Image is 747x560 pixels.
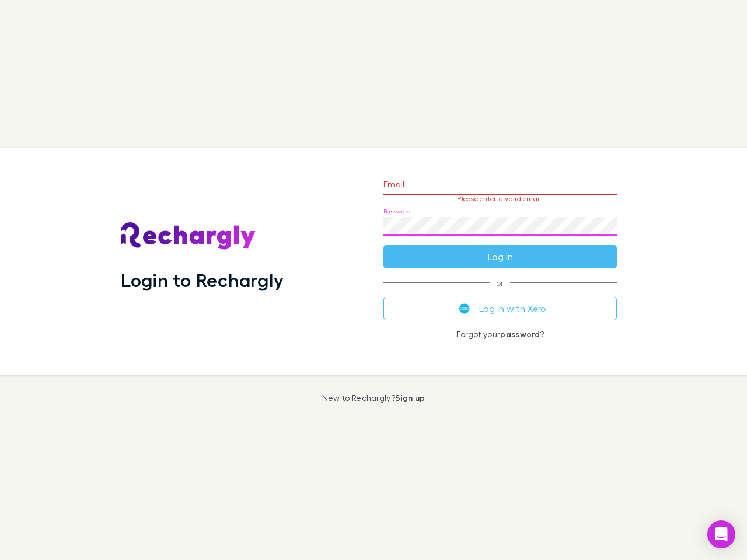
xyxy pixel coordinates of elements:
[121,222,256,250] img: Rechargly's Logo
[383,282,617,283] span: or
[322,393,425,402] p: New to Rechargly?
[383,195,617,203] p: Please enter a valid email.
[707,520,735,548] div: Open Intercom Messenger
[500,329,540,339] a: password
[383,207,411,216] label: Password
[383,245,617,268] button: Log in
[383,297,617,320] button: Log in with Xero
[383,330,617,339] p: Forgot your ?
[459,303,470,314] img: Xero's logo
[395,393,425,402] a: Sign up
[121,269,284,291] h1: Login to Rechargly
